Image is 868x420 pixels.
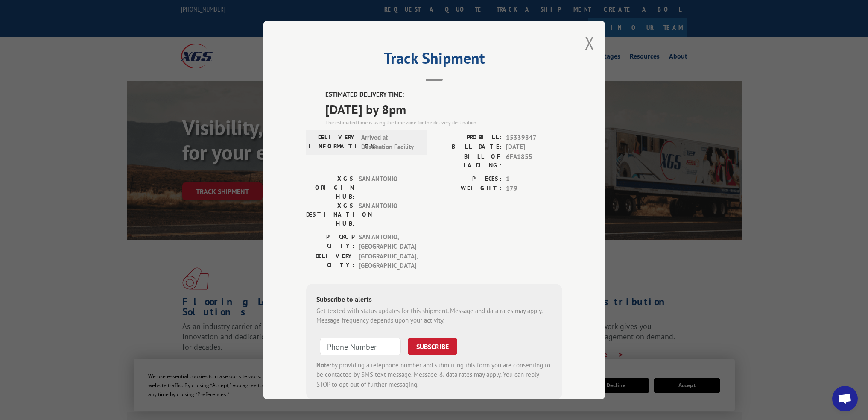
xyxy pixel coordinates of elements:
label: PIECES: [434,174,502,184]
label: PICKUP CITY: [306,232,354,252]
span: 179 [506,184,562,194]
h2: Track Shipment [306,52,562,68]
label: DELIVERY INFORMATION: [309,133,357,152]
input: Phone Number [320,338,401,355]
div: The estimated time is using the time zone for the delivery destination. [325,119,562,126]
label: PROBILL: [434,133,502,143]
label: DELIVERY CITY: [306,252,354,271]
div: Open chat [832,386,858,411]
span: 6FA1855 [506,152,562,170]
label: BILL OF LADING: [434,152,502,170]
label: XGS DESTINATION HUB: [306,201,354,228]
button: Close modal [585,32,594,54]
label: XGS ORIGIN HUB: [306,174,354,201]
span: SAN ANTONIO [359,201,416,228]
div: by providing a telephone number and submitting this form you are consenting to be contacted by SM... [316,361,552,390]
div: Subscribe to alerts [316,294,552,306]
div: Get texted with status updates for this shipment. Message and data rates may apply. Message frequ... [316,306,552,326]
label: BILL DATE: [434,142,502,152]
button: SUBSCRIBE [408,338,457,355]
span: 1 [506,174,562,184]
label: ESTIMATED DELIVERY TIME: [325,90,562,100]
span: SAN ANTONIO , [GEOGRAPHIC_DATA] [359,232,416,252]
span: Arrived at Destination Facility [361,133,419,152]
span: [DATE] by 8pm [325,100,562,119]
span: SAN ANTONIO [359,174,416,201]
span: [DATE] [506,142,562,152]
span: [GEOGRAPHIC_DATA] , [GEOGRAPHIC_DATA] [359,252,416,271]
span: 15339847 [506,133,562,143]
label: WEIGHT: [434,184,502,194]
strong: Note: [316,361,331,369]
